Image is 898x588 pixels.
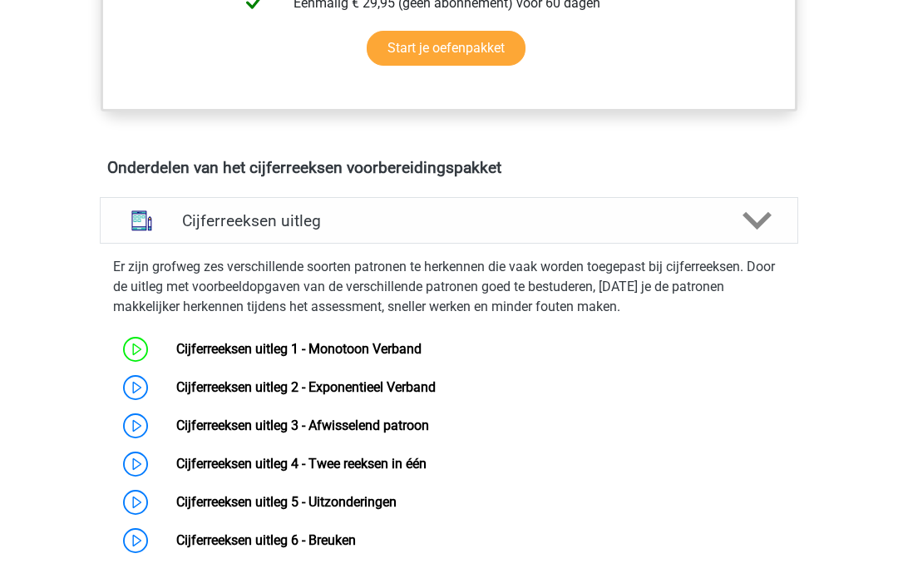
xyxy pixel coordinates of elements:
a: Cijferreeksen uitleg 3 - Afwisselend patroon [176,418,429,433]
a: Cijferreeksen uitleg 6 - Breuken [176,532,356,548]
h4: Cijferreeksen uitleg [182,211,716,230]
h4: Onderdelen van het cijferreeksen voorbereidingspakket [107,158,791,177]
a: uitleg Cijferreeksen uitleg [93,197,805,244]
a: Cijferreeksen uitleg 1 - Monotoon Verband [176,341,422,357]
img: cijferreeksen uitleg [121,200,163,242]
p: Er zijn grofweg zes verschillende soorten patronen te herkennen die vaak worden toegepast bij cij... [113,257,785,317]
a: Cijferreeksen uitleg 2 - Exponentieel Verband [176,379,436,395]
a: Start je oefenpakket [367,31,525,66]
a: Cijferreeksen uitleg 4 - Twee reeksen in één [176,456,427,472]
a: Cijferreeksen uitleg 5 - Uitzonderingen [176,494,397,510]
